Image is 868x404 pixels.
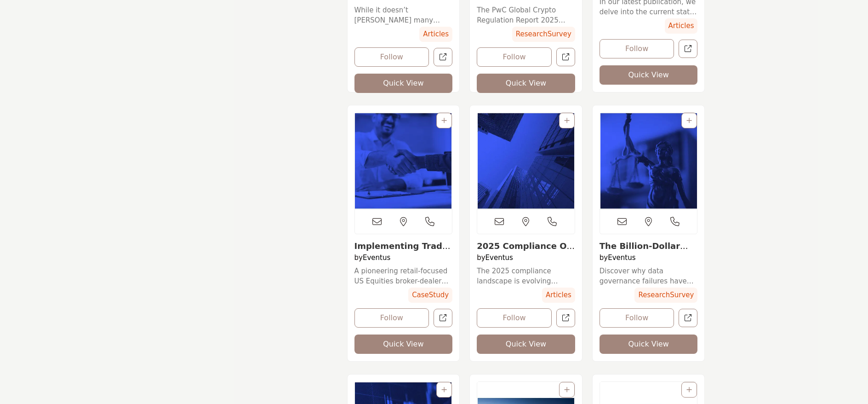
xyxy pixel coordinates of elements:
[354,241,453,251] h3: Implementing Trade Surveillance for a Retail-focused Broker-Dealer
[600,254,698,262] h4: by
[556,309,575,328] a: Open Resources
[477,241,575,261] a: View details about eventus
[354,254,453,262] h4: by
[441,386,447,393] a: Add To List For Resource
[679,40,697,58] a: Open Resources
[434,309,452,328] a: Open Resources
[556,48,575,67] a: Open Resources
[600,65,698,85] button: Quick View
[600,335,698,354] button: Quick View
[477,254,575,262] h4: by
[686,117,692,124] a: Add To List For Resource
[600,39,674,58] button: Follow
[408,288,452,303] span: CaseStudy
[363,254,390,262] a: Eventus
[477,241,575,251] h3: 2025 Compliance Outlook
[564,117,570,124] a: Add To List For Resource
[477,335,575,354] button: Quick View
[355,113,452,209] a: View details about eventus
[477,113,575,209] a: View details about eventus
[670,217,680,226] i: Open Contact Info
[542,288,575,303] span: Articles
[354,266,453,287] a: A pioneering retail-focused US Equities broker-dealer known for commission-free trading, approach...
[354,5,453,26] a: While it doesn’t [PERSON_NAME] many headlines, deal activity in banking and capital markets is re...
[665,18,698,34] span: Articles
[419,27,452,42] span: Articles
[354,47,429,67] button: Follow
[600,113,697,209] a: View details about eventus
[600,266,698,287] a: Discover why data governance failures have cost institutions billions—and how to safeguard your f...
[679,309,697,328] a: Open Resources
[548,217,557,226] i: Open Contact Info
[425,217,434,226] i: Open Contact Info
[600,113,697,209] img: The Billion-Dollar Data Reckoning: How Can Your Trade Surveillance Team Avoid the Next 9-Figure F...
[434,48,452,67] a: Open Resources
[564,386,570,393] a: Add To List For Resource
[354,241,451,261] a: View details about eventus
[634,288,697,303] span: ResearchSurvey
[600,241,698,251] h3: The Billion-Dollar Data Reckoning: How Can Your Trade Surveillance Team Avoid the Next 9-Figure F...
[354,335,453,354] button: Quick View
[477,113,575,209] img: 2025 Compliance Outlook listing image
[600,241,688,261] a: View details about eventus
[686,386,692,393] a: Add To List For Resource
[355,113,452,209] img: Implementing Trade Surveillance for a Retail-focused Broker-Dealer listing image
[600,308,674,328] button: Follow
[512,27,575,42] span: ResearchSurvey
[477,5,575,26] a: The PwC Global Crypto Regulation Report 2025 explores the rapidly evolving regulatory landscape f...
[354,74,453,93] button: Quick View
[477,308,552,328] button: Follow
[485,254,513,262] a: Eventus
[354,308,429,328] button: Follow
[608,254,635,262] a: Eventus
[441,117,447,124] a: Add To List For Resource
[477,266,575,287] a: The 2025 compliance landscape is evolving rapidly, with regulators intensifying enforcement, focu...
[477,74,575,93] button: Quick View
[477,47,552,67] button: Follow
